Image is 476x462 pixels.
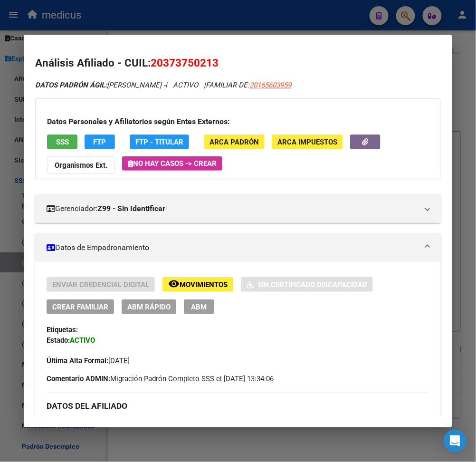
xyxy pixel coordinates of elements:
span: Migración Padrón Completo SSS el [DATE] 13:34:06 [47,374,274,385]
span: FTP [94,138,106,146]
strong: Etiquetas: [47,326,78,334]
button: ARCA Padrón [204,135,265,149]
span: 20373750213 [151,57,219,69]
strong: Organismos Ext. [55,161,107,170]
button: Movimientos [162,277,233,292]
strong: DATOS PADRÓN ÁGIL: [35,81,107,89]
button: FTP [85,135,115,149]
button: ARCA Impuestos [272,135,343,149]
strong: Z99 - Sin Identificar [97,203,165,214]
span: [DATE] [47,357,130,366]
button: No hay casos -> Crear [122,156,222,171]
mat-icon: remove_red_eye [168,278,180,289]
strong: Estado: [47,336,70,345]
span: SSS [56,138,69,146]
button: Organismos Ext. [47,156,115,174]
span: ARCA Impuestos [277,138,337,146]
div: Open Intercom Messenger [444,430,466,452]
i: | ACTIVO | [35,81,291,89]
button: Sin Certificado Discapacidad [241,277,373,292]
strong: Última Alta Formal: [47,357,108,366]
span: Enviar Credencial Digital [52,280,149,289]
mat-expansion-panel-header: Datos de Empadronamiento [35,233,441,262]
span: ABM Rápido [127,303,171,311]
mat-expansion-panel-header: Gerenciador:Z99 - Sin Identificar [35,194,441,223]
button: SSS [47,135,77,149]
h2: Análisis Afiliado - CUIL: [35,55,441,71]
h3: DATOS DEL AFILIADO [47,401,429,412]
span: Sin Certificado Discapacidad [257,280,367,289]
span: Crear Familiar [52,303,108,311]
button: ABM Rápido [122,299,176,314]
button: FTP - Titular [130,135,189,149]
span: [PERSON_NAME] - [35,81,165,89]
mat-panel-title: Gerenciador: [47,203,418,214]
strong: Comentario ADMIN: [47,375,110,384]
span: FAMILIAR DE: [206,81,291,89]
span: ABM [191,303,207,311]
span: ARCA Padrón [209,138,259,146]
button: Enviar Credencial Digital [47,277,155,292]
span: FTP - Titular [135,138,183,146]
button: Crear Familiar [47,299,114,314]
h3: Datos Personales y Afiliatorios según Entes Externos: [47,116,429,127]
span: No hay casos -> Crear [128,159,217,168]
strong: ACTIVO [70,336,95,345]
mat-panel-title: Datos de Empadronamiento [47,242,418,253]
span: 20165603959 [249,81,291,89]
span: Movimientos [180,280,228,289]
button: ABM [184,299,214,314]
